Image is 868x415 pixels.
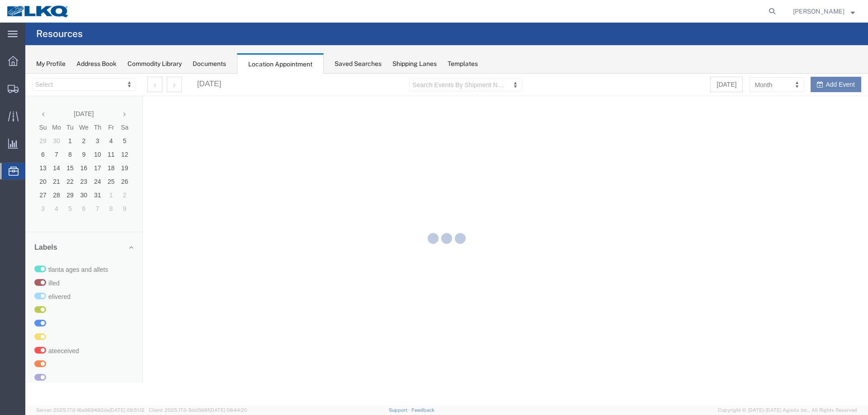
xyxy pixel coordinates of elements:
span: Copyright © [DATE]-[DATE] Agistix Inc., All Rights Reserved [718,406,857,414]
div: My Profile [36,59,66,69]
button: [PERSON_NAME] [793,6,855,17]
div: Commodity Library [127,59,182,69]
span: Server: 2025.17.0-16a969492de [36,407,145,413]
span: Alfredo Garcia [793,6,844,16]
div: Address Book [76,59,117,69]
img: logo [6,5,70,18]
div: Templates [448,59,478,69]
div: Location Appointment [237,53,324,74]
span: [DATE] 09:51:12 [109,407,145,413]
a: Feedback [411,407,434,413]
span: [DATE] 08:44:20 [209,407,247,413]
div: Saved Searches [335,59,382,69]
span: Client: 2025.17.0-5dd568f [149,407,247,413]
a: Support [389,407,411,413]
h4: Resources [36,23,83,45]
div: Shipping Lanes [392,59,437,69]
div: Documents [193,59,226,69]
